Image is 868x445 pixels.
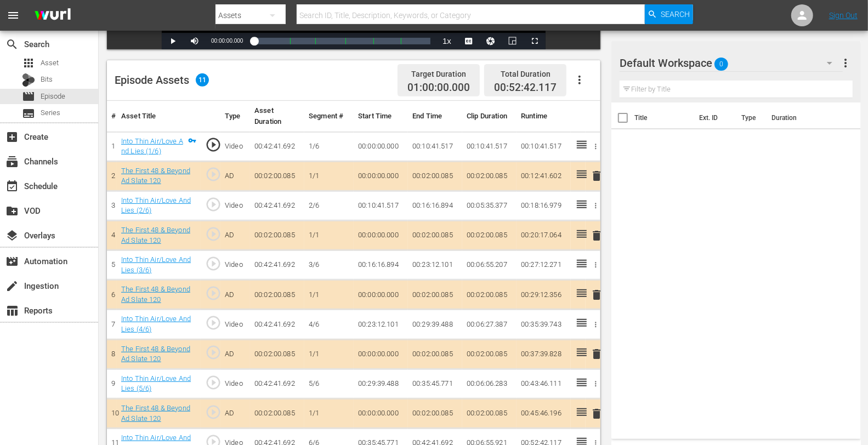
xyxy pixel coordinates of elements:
[462,369,517,398] td: 00:06:06.283
[462,310,517,339] td: 00:06:27.387
[590,227,603,243] button: delete
[715,53,729,76] span: 0
[590,288,603,301] span: delete
[590,407,603,420] span: delete
[590,346,603,362] button: delete
[494,66,557,82] div: Total Duration
[436,33,458,49] button: Playback Rate
[462,280,517,310] td: 00:02:00.085
[250,310,304,339] td: 00:42:41.692
[524,33,546,49] button: Fullscreen
[220,280,250,310] td: AD
[41,91,65,102] span: Episode
[354,250,408,280] td: 00:16:16.894
[354,398,408,428] td: 00:00:00.000
[693,102,735,133] th: Ext. ID
[250,280,304,310] td: 00:02:00.085
[5,304,19,317] span: Reports
[121,404,190,423] a: The First 48 & Beyond Ad Slate 120
[517,101,571,132] th: Runtime
[107,101,117,132] th: #
[254,38,431,44] div: Progress Bar
[480,33,502,49] button: Jump To Time
[661,4,690,24] span: Search
[5,279,19,293] span: Ingestion
[250,191,304,220] td: 00:42:41.692
[22,56,35,70] span: Asset
[354,132,408,161] td: 00:00:00.000
[250,369,304,398] td: 00:42:41.692
[304,191,354,220] td: 2/6
[517,191,571,220] td: 00:18:16.979
[304,339,354,369] td: 1/1
[462,250,517,280] td: 00:06:55.207
[250,161,304,191] td: 00:02:00.085
[117,101,201,132] th: Asset Title
[22,90,35,103] span: Episode
[107,310,117,339] td: 7
[590,229,603,242] span: delete
[517,161,571,191] td: 00:12:41.602
[211,38,243,44] span: 00:00:00.000
[304,250,354,280] td: 3/6
[408,310,462,339] td: 00:29:39.488
[354,369,408,398] td: 00:29:39.488
[517,310,571,339] td: 00:35:39.743
[408,132,462,161] td: 00:10:41.517
[205,255,222,272] span: play_circle_outline
[407,82,470,94] span: 01:00:00.000
[107,398,117,428] td: 10
[196,73,209,87] span: 11
[765,102,831,133] th: Duration
[304,310,354,339] td: 4/6
[462,132,517,161] td: 00:10:41.517
[408,161,462,191] td: 00:02:00.085
[462,398,517,428] td: 00:02:00.085
[462,191,517,220] td: 00:05:35.377
[354,101,408,132] th: Start Time
[354,221,408,250] td: 00:00:00.000
[620,48,842,78] div: Default Workspace
[121,196,191,215] a: Into Thin Air/Love And Lies (2/6)
[205,285,222,301] span: play_circle_outline
[5,255,19,268] span: Automation
[107,191,117,220] td: 3
[41,74,53,85] span: Bits
[517,132,571,161] td: 00:10:41.517
[304,101,354,132] th: Segment #
[205,166,222,182] span: play_circle_outline
[220,398,250,428] td: AD
[250,339,304,369] td: 00:02:00.085
[462,339,517,369] td: 00:02:00.085
[121,285,190,304] a: The First 48 & Beyond Ad Slate 120
[220,101,250,132] th: Type
[590,347,603,361] span: delete
[26,3,79,28] img: ans4CAIJ8jUAAAAAAAAAAAAAAAAAAAAAAAAgQb4GAAAAAAAAAAAAAAAAAAAAAAAAJMjXAAAAAAAAAAAAAAAAAAAAAAAAgAT5G...
[205,374,222,391] span: play_circle_outline
[250,221,304,250] td: 00:02:00.085
[121,315,191,333] a: Into Thin Air/Love And Lies (4/6)
[220,339,250,369] td: AD
[304,280,354,310] td: 1/1
[5,229,19,242] span: Overlays
[220,161,250,191] td: AD
[462,221,517,250] td: 00:02:00.085
[408,398,462,428] td: 00:02:00.085
[205,344,222,361] span: play_circle_outline
[5,130,19,144] span: Create
[517,280,571,310] td: 00:29:12.356
[107,221,117,250] td: 4
[517,369,571,398] td: 00:43:46.111
[354,280,408,310] td: 00:00:00.000
[121,255,191,274] a: Into Thin Air/Love And Lies (3/6)
[517,250,571,280] td: 00:27:12.271
[408,339,462,369] td: 00:02:00.085
[304,369,354,398] td: 5/6
[5,38,19,51] span: Search
[220,369,250,398] td: Video
[645,4,693,24] button: Search
[735,102,765,133] th: Type
[517,221,571,250] td: 00:20:17.064
[220,191,250,220] td: Video
[304,132,354,161] td: 1/6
